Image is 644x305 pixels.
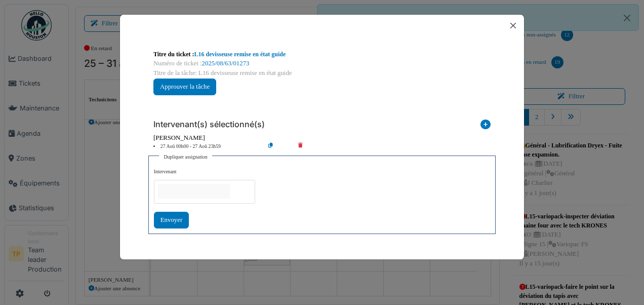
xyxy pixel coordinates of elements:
label: Intervenant [154,168,177,176]
div: Titre du ticket : [153,50,491,59]
div: Numéro de ticket : [153,59,491,68]
button: Close [506,19,520,32]
div: Dupliquer assignation [159,154,213,160]
div: Envoyer [154,212,189,228]
a: L16 devisseuse remise en état guide [194,51,286,58]
h6: Intervenant(s) sélectionné(s) [153,120,265,129]
a: 2025/08/63/01273 [202,60,250,67]
div: Titre de la tâche: L16 devisseuse remise en état guide [153,68,491,78]
i: Ajouter [480,120,491,133]
button: Approuver la tâche [153,79,216,95]
div: [PERSON_NAME] [153,133,491,143]
input: null [158,184,230,199]
li: 27 Aoû 00h00 - 27 Aoû 23h59 [148,143,264,150]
